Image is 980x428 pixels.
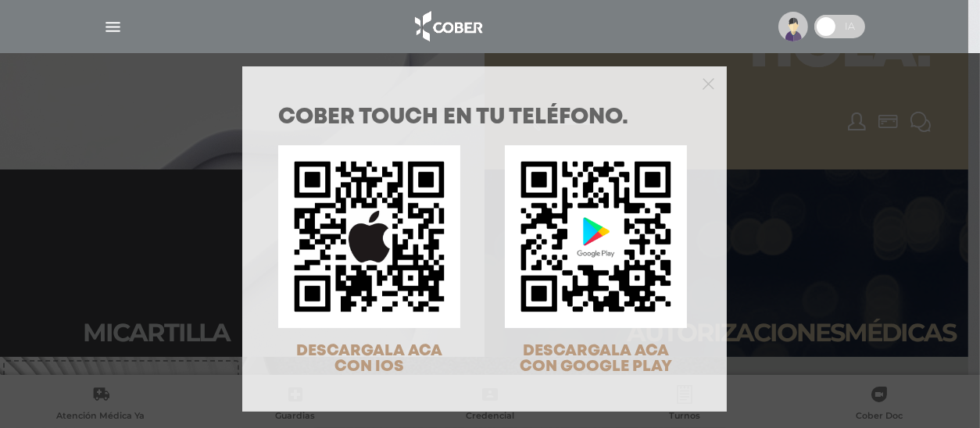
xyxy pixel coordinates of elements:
h1: COBER TOUCH en tu teléfono. [279,107,690,129]
span: DESCARGALA ACA CON GOOGLE PLAY [520,344,672,374]
img: qr-code [278,145,460,327]
span: DESCARGALA ACA CON IOS [296,344,442,374]
img: qr-code [505,145,687,327]
button: Close [703,76,714,90]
